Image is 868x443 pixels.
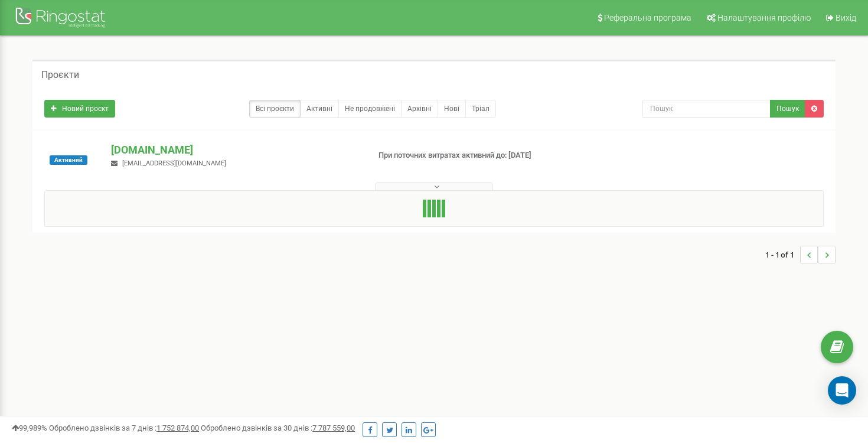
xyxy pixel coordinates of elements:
span: Оброблено дзвінків за 7 днів : [49,424,199,432]
u: 1 752 874,00 [156,424,199,432]
p: [DOMAIN_NAME] [111,142,359,158]
span: Налаштування профілю [717,13,811,22]
p: При поточних витратах активний до: [DATE] [378,150,560,161]
a: Нові [438,100,466,118]
span: 99,989% [12,424,47,432]
h5: Проєкти [41,70,79,80]
a: Архівні [401,100,438,118]
span: Оброблено дзвінків за 30 днів : [201,424,355,432]
nav: ... [765,234,836,275]
span: [EMAIL_ADDRESS][DOMAIN_NAME] [122,159,226,167]
span: Активний [50,155,87,165]
span: 1 - 1 of 1 [765,246,800,263]
u: 7 787 559,00 [312,424,355,432]
button: Пошук [770,100,805,118]
a: Активні [300,100,339,118]
a: Тріал [465,100,496,118]
a: Новий проєкт [44,100,115,118]
a: Всі проєкти [249,100,301,118]
span: Вихід [836,13,856,22]
a: Не продовжені [338,100,402,118]
span: Реферальна програма [604,13,691,22]
div: Open Intercom Messenger [828,376,856,405]
input: Пошук [642,100,771,118]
